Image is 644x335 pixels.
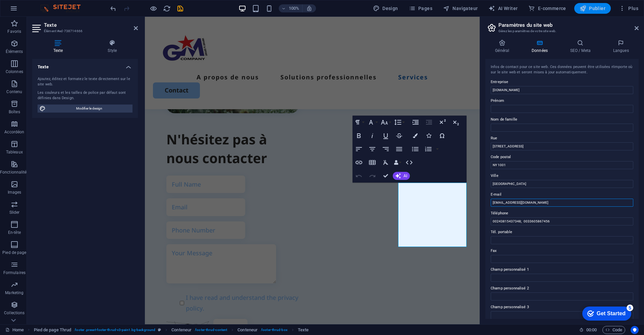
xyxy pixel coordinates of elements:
label: Champ personnalisé 1 [491,266,633,274]
label: Champ personnalisé 2 [491,284,633,292]
h3: Gérez les paramètres de votre site web. [498,28,625,34]
button: Subscript [449,116,462,129]
span: AI Writer [488,5,518,12]
div: Design (Ctrl+Alt+Y) [370,3,401,14]
button: Navigateur [440,3,480,14]
button: Icons [422,129,435,142]
p: Tableaux [6,149,23,155]
button: Colors [409,129,422,142]
button: Align Center [366,142,379,156]
label: Entreprise [491,78,633,86]
span: Code [605,326,622,334]
div: Ajoutez, éditez et formatez le texte directement sur le site web. [38,76,132,87]
button: reload [163,4,171,12]
span: Modifier le design [48,105,130,113]
button: Align Left [353,142,365,156]
button: Insert Table [366,156,379,169]
button: Align Justify [393,142,406,156]
button: 100% [279,4,303,12]
label: Rue [491,134,633,142]
button: Align Right [379,142,392,156]
button: Italic (⌘I) [366,129,379,142]
img: Editor Logo [39,4,89,12]
button: AI Writer [486,3,520,14]
button: Cliquez ici pour quitter le mode Aperçu et poursuivre l'édition. [149,4,157,12]
span: Publier [580,5,605,12]
label: Téléphone [491,209,633,217]
p: Marketing [5,290,23,295]
p: Images [8,190,21,195]
i: Enregistrer (Ctrl+S) [176,5,184,12]
button: Font Size [379,116,392,129]
span: . footer-thrud-content [194,326,227,334]
label: Champ personnalisé 3 [491,303,633,311]
span: Cliquez pour sélectionner. Double-cliquez pour modifier. [298,326,309,334]
span: . footer-thrud-box [260,326,287,334]
span: 00 00 [586,326,597,334]
button: Usercentrics [631,326,639,334]
button: Unordered List [409,142,422,156]
button: Design [370,3,401,14]
p: Slider [9,210,20,215]
button: Pages [406,3,435,14]
h4: Texte [32,59,138,71]
h2: Texte [44,22,138,28]
i: Lors du redimensionnement, ajuster automatiquement le niveau de zoom en fonction de l'appareil sé... [306,5,312,11]
button: Strikethrough [393,129,406,142]
label: Nom de famille [491,116,633,124]
button: Bold (⌘B) [353,129,365,142]
label: Tél. portable [491,228,633,236]
button: Clear Formatting [379,156,392,169]
span: . footer .preset-footer-thrud-v3-paint .bg-background [74,326,155,334]
label: Fax [491,247,633,255]
button: HTML [403,156,416,169]
p: Boîtes [9,109,20,115]
h6: 100% [289,4,300,12]
p: Pied de page [2,250,26,255]
button: undo [109,4,117,12]
span: : [591,327,592,332]
button: Ordered List [422,142,435,156]
div: Get Started 5 items remaining, 0% complete [5,3,54,17]
span: Pages [409,5,432,12]
span: Cliquez pour sélectionner. Double-cliquez pour modifier. [34,326,71,334]
p: Éléments [6,49,23,54]
button: Data Bindings [393,156,402,169]
p: Colonnes [6,69,23,74]
button: Font Family [366,116,379,129]
button: Underline (⌘U) [379,129,392,142]
h4: Données [522,40,560,54]
p: Contenu [6,89,22,94]
button: Ordered List [435,142,440,156]
button: Special Characters [436,129,448,142]
div: Les couleurs et les tailles de police par défaut sont définies dans Design. [38,90,132,101]
label: Code postal [491,153,633,161]
span: Cliquez pour sélectionner. Double-cliquez pour modifier. [171,326,192,334]
div: Get Started [20,7,49,13]
button: Modifier le design [38,105,132,113]
h6: Durée de la session [579,326,597,334]
a: Cliquez pour annuler la sélection. Double-cliquez pour ouvrir Pages. [5,326,24,334]
span: Cliquez pour sélectionner. Double-cliquez pour modifier. [237,326,258,334]
button: AI [393,172,410,180]
h3: Élément #ed-738714666 [44,28,124,34]
i: Cet élément est une présélection personnalisable. [158,328,161,332]
p: Favoris [7,29,21,34]
span: Navigateur [443,5,478,12]
h4: Texte [32,40,87,54]
button: Superscript [436,116,449,129]
h4: SEO / Meta [560,40,603,54]
span: Design [373,5,398,12]
button: Plus [616,3,641,14]
button: save [176,4,184,12]
label: Ville [491,172,633,180]
p: Accordéon [4,129,24,135]
button: Increase Indent [409,116,422,129]
p: Collections [4,310,24,316]
button: Redo (⌘⇧Z) [366,169,379,183]
h2: Paramètres du site web [498,22,639,28]
span: AI [404,174,407,178]
span: E-commerce [528,5,566,12]
h4: Général [485,40,522,54]
div: 5 [50,1,56,8]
